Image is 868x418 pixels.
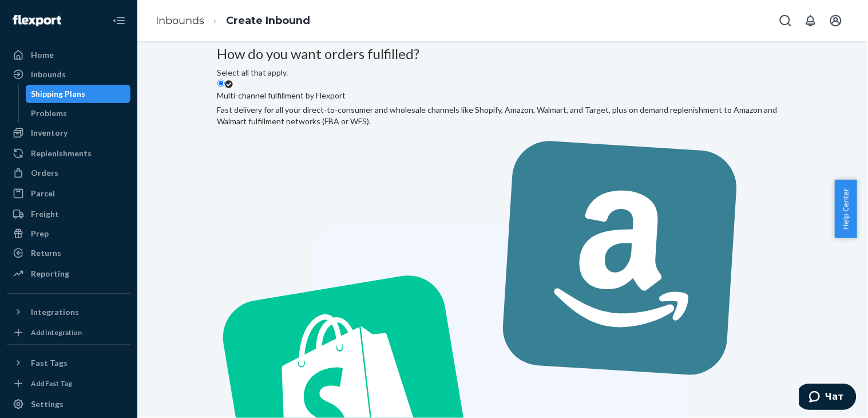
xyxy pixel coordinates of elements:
[31,208,59,220] div: Freight
[217,90,346,101] label: Multi-channel fulfillment by Flexport
[31,188,55,199] div: Parcel
[7,164,130,182] a: Orders
[26,104,131,123] a: Problems
[156,14,204,27] a: Inbounds
[31,378,72,388] div: Add Fast Tag
[7,184,130,203] a: Parcel
[31,247,61,259] div: Returns
[31,69,66,80] div: Inbounds
[31,357,68,369] div: Fast Tags
[7,377,130,391] a: Add Fast Tag
[31,167,58,179] div: Orders
[31,268,69,279] div: Reporting
[7,224,130,243] a: Prep
[7,144,130,163] a: Replenishments
[7,65,130,84] a: Inbounds
[31,328,82,337] div: Add Integration
[7,205,130,223] a: Freight
[835,180,857,238] button: Help Center
[31,399,64,410] div: Settings
[7,244,130,262] a: Returns
[31,49,54,61] div: Home
[799,9,822,32] button: Open notifications
[31,306,79,318] div: Integrations
[217,80,225,87] input: Multi-channel fulfillment by FlexportFast delivery for all your direct-to-consumer and wholesale ...
[774,9,797,32] button: Open Search Box
[226,14,310,27] a: Create Inbound
[217,104,788,127] div: Fast delivery for all your direct-to-consumer and wholesale channels like Shopify, Amazon, Walmar...
[7,303,130,321] button: Integrations
[799,384,857,412] iframe: Открывает виджет, в котором вы можете побеседовать в чате со своим агентом
[13,15,61,26] img: Flexport logo
[146,4,319,38] ol: breadcrumbs
[26,85,131,103] a: Shipping Plans
[7,354,130,372] button: Fast Tags
[31,88,86,100] div: Shipping Plans
[7,265,130,283] a: Reporting
[825,9,847,32] button: Open account menu
[7,46,130,64] a: Home
[7,124,130,142] a: Inventory
[108,9,130,32] button: Close Navigation
[31,127,68,139] div: Inventory
[31,148,92,159] div: Replenishments
[217,67,788,78] div: Select all that apply.
[7,395,130,413] a: Settings
[217,46,788,61] h3: How do you want orders fulfilled?
[7,326,130,340] a: Add Integration
[31,108,68,119] div: Problems
[31,228,49,239] div: Prep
